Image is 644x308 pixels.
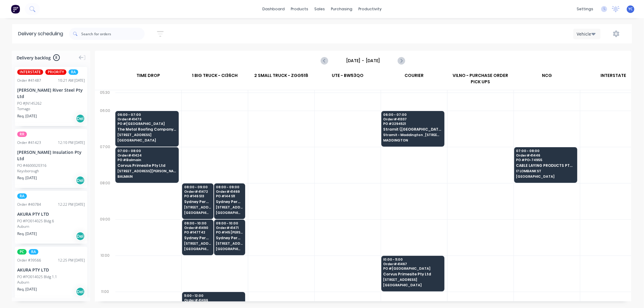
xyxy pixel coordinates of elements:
[17,163,46,168] div: PO #4600020316
[383,267,442,270] span: PO # [GEOGRAPHIC_DATA]
[516,175,575,178] span: [GEOGRAPHIC_DATA]
[95,216,115,252] div: 09:00
[17,274,57,280] div: PO #PO014025 Bldg 1.1
[216,236,243,240] span: Sydney Pergola Pty Ltd
[516,164,575,167] span: CABLE LAYING PRODUCTS PTY LTD
[117,133,176,137] span: [STREET_ADDRESS]
[184,205,211,209] span: [STREET_ADDRESS][PERSON_NAME]
[58,258,85,263] div: 12:25 PM [DATE]
[81,28,145,40] input: Search for orders
[76,232,85,241] div: Del
[447,70,514,90] div: VILNO - PURCHASE ORDER PICK UPS
[11,5,20,14] img: Factory
[117,127,176,131] span: The Metal Roofing Company P L
[383,127,442,131] span: Stramit ([GEOGRAPHIC_DATA])
[17,132,27,137] span: RR
[184,221,211,225] span: 09:00 - 10:00
[115,70,181,84] div: TIME DROP
[516,149,575,153] span: 07:00 - 08:00
[117,117,176,121] span: Order # 41473
[259,5,288,14] a: dashboard
[516,158,575,162] span: PO # PO-74955
[383,283,442,287] span: [GEOGRAPHIC_DATA]
[117,158,176,162] span: PO # Balmain
[383,258,442,261] span: 10:00 - 11:00
[76,287,85,296] div: Del
[328,5,355,14] div: purchasing
[216,200,243,204] span: Sydney Pergola Pty Ltd
[29,249,38,255] span: RA
[17,87,85,100] div: [PERSON_NAME] River Steel Pty Ltd
[117,138,176,142] span: [GEOGRAPHIC_DATA]
[216,247,243,251] span: [GEOGRAPHIC_DATA]
[17,287,37,292] span: Req. [DATE]
[184,226,211,230] span: Order # 41490
[117,113,176,116] span: 06:00 - 07:00
[117,154,176,157] span: Order # 41424
[12,24,69,43] div: Delivery scheduling
[17,69,43,75] span: INTERSTATE
[184,194,211,198] span: PO # 146 S13
[383,113,442,116] span: 06:00 - 07:00
[381,70,447,84] div: COURIER
[383,272,442,276] span: Corvus Primesite Pty Ltd
[573,29,601,39] button: Vehicle
[216,226,243,230] span: Order # 41471
[17,249,27,255] span: PC
[17,224,85,229] div: Auburn
[383,138,442,142] span: MADDINGTON
[17,211,85,217] div: AKURA PTY LTD
[95,143,115,179] div: 07:00
[383,117,442,121] span: Order # 41337
[216,190,243,193] span: Order # 41469
[17,101,42,106] div: PO #JN145262
[184,242,211,245] span: [STREET_ADDRESS][PERSON_NAME]
[216,205,243,209] span: [STREET_ADDRESS][PERSON_NAME]
[76,114,85,123] div: Del
[95,107,115,143] div: 06:00
[248,70,314,84] div: 2 SMALL TRUCK - ZGG518
[17,202,41,207] div: Order # 40784
[184,294,243,297] span: 11:00 - 12:00
[315,70,381,84] div: UTE - BW53QO
[184,298,243,302] span: Order # 41466
[383,133,442,137] span: Stramit - Maddington , [STREET_ADDRESS][PERSON_NAME]
[58,78,85,83] div: 10:21 AM [DATE]
[628,6,633,12] span: YC
[184,211,211,214] span: [GEOGRAPHIC_DATA]
[45,69,66,75] span: PRIORITY
[182,70,248,84] div: 1 BIG TRUCK - CI36CH
[69,69,78,75] span: RA
[383,262,442,266] span: Order # 41467
[95,179,115,216] div: 08:00
[216,185,243,189] span: 08:00 - 09:00
[117,175,176,178] span: BALMAIN
[355,5,385,14] div: productivity
[184,230,211,234] span: PO # 147T42
[95,89,115,107] div: 05:30
[574,5,596,14] div: settings
[216,221,243,225] span: 09:00 - 10:00
[516,169,575,173] span: 17 LOMBANK ST
[58,202,85,207] div: 12:22 PM [DATE]
[184,236,211,240] span: Sydney Pergola Pty Ltd
[383,122,442,125] span: PO # 2294521
[76,176,85,185] div: Del
[58,140,85,145] div: 12:10 PM [DATE]
[17,106,85,112] div: Tomago
[184,247,211,251] span: [GEOGRAPHIC_DATA]
[17,149,85,162] div: [PERSON_NAME] Insulation Pty Ltd
[17,218,54,224] div: PO #PO014025 Bldg 6
[95,252,115,288] div: 10:00
[577,31,594,37] div: Vehicle
[184,185,211,189] span: 08:00 - 09:00
[117,122,176,125] span: PO # [GEOGRAPHIC_DATA]
[383,278,442,281] span: [STREET_ADDRESS]
[184,190,211,193] span: Order # 41472
[117,164,176,167] span: Corvus Primesite Pty Ltd
[184,200,211,204] span: Sydney Pergola Pty Ltd
[216,242,243,245] span: [STREET_ADDRESS][PERSON_NAME]
[17,113,37,119] span: Req. [DATE]
[17,140,41,145] div: Order # 41423
[53,54,60,61] span: 8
